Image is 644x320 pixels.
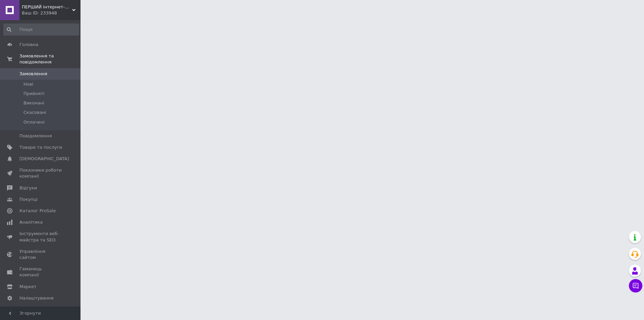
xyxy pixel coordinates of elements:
[19,133,52,139] span: Повідомлення
[19,71,47,77] span: Замовлення
[23,100,44,106] span: Виконані
[22,10,80,16] div: Ваш ID: 233948
[19,231,62,243] span: Інструменти веб-майстра та SEO
[19,219,43,225] span: Аналітика
[19,284,37,290] span: Маркет
[23,119,45,125] span: Оплачені
[629,279,642,292] button: Чат з покупцем
[19,53,80,65] span: Замовлення та повідомлення
[19,248,62,261] span: Управління сайтом
[23,91,44,97] span: Прийняті
[3,24,79,36] input: Пошук
[22,4,72,10] span: ПЕРШИЙ інтернет-магазин БОЛГАРСЬКОЇ косметики RosaImpex
[19,295,54,301] span: Налаштування
[19,185,37,191] span: Відгуки
[19,266,62,278] span: Гаманець компанії
[19,167,62,179] span: Показники роботи компанії
[19,42,38,48] span: Головна
[19,144,62,150] span: Товари та послуги
[19,196,38,202] span: Покупці
[23,81,33,87] span: Нові
[19,156,69,162] span: [DEMOGRAPHIC_DATA]
[23,109,46,116] span: Скасовані
[19,208,56,214] span: Каталог ProSale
